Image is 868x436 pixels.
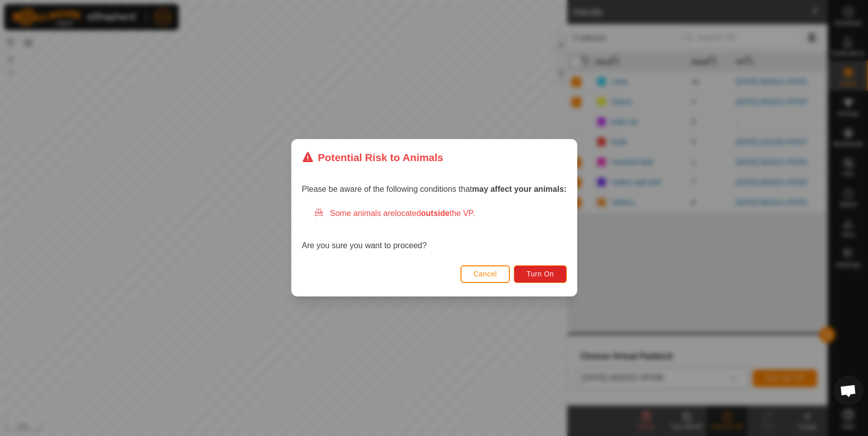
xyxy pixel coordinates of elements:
button: Cancel [460,265,510,283]
strong: may affect your animals: [472,185,567,194]
div: Are you sure you want to proceed? [302,208,567,252]
button: Turn On [514,265,566,283]
span: Please be aware of the following conditions that [302,185,567,194]
div: Open chat [833,376,863,406]
span: Turn On [526,270,554,278]
div: Some animals are [314,208,567,220]
span: located the VP. [395,209,475,218]
strong: outside [421,209,449,218]
div: Potential Risk to Animals [302,150,443,165]
span: Cancel [473,270,497,278]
